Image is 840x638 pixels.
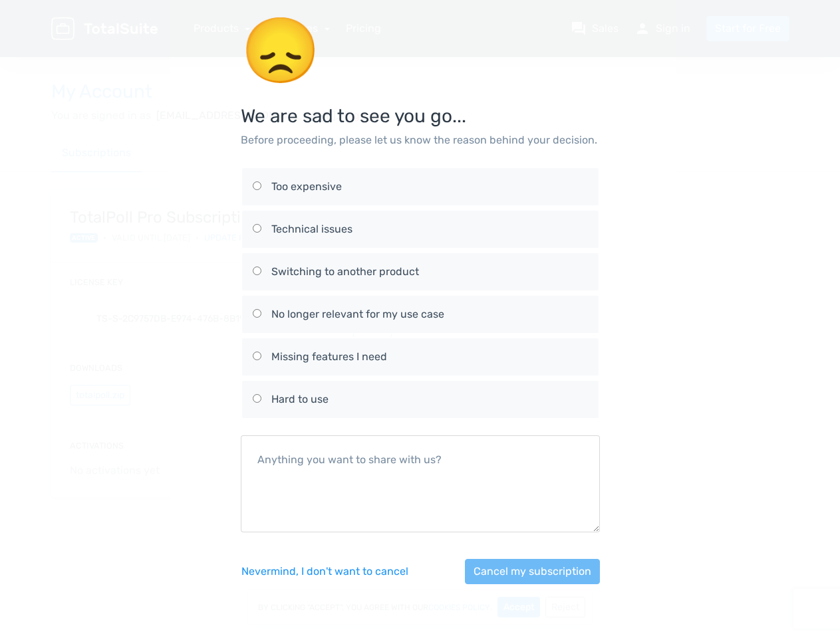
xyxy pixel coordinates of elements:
div: Too expensive [271,179,588,195]
button: Cancel my subscription [465,559,600,584]
p: Before proceeding, please let us know the reason behind your decision. [241,132,600,148]
input: Missing features I need Missing features I need [253,352,261,360]
input: Hard to use Hard to use [253,394,261,403]
div: Hard to use [271,391,588,407]
span: 😞 [241,13,321,88]
input: No longer relevant for my use case No longer relevant for my use case [253,309,261,318]
button: Nevermind, I don't want to cancel [241,559,409,584]
div: Missing features I need [271,349,588,365]
label: Missing features I need [253,338,588,375]
h3: We are sad to see you go... [241,16,600,127]
div: Switching to another product [271,264,588,280]
div: Technical issues [271,221,588,237]
input: Switching to another product Switching to another product [253,266,261,275]
label: Technical issues [253,211,588,248]
input: Technical issues Technical issues [253,224,261,233]
input: Too expensive Too expensive [253,181,261,190]
label: No longer relevant for my use case [253,296,588,333]
label: Hard to use [253,381,588,418]
div: No longer relevant for my use case [271,306,588,322]
label: Too expensive [253,168,588,205]
label: Switching to another product [253,253,588,290]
